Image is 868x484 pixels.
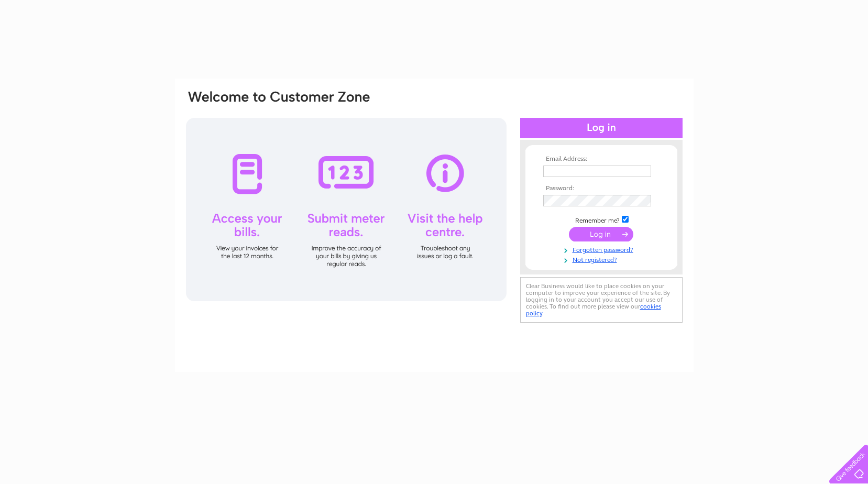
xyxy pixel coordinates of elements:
[541,185,662,192] th: Password:
[526,303,661,317] a: cookies policy
[541,214,662,225] td: Remember me?
[541,156,662,163] th: Email Address:
[520,277,683,323] div: Clear Business would like to place cookies on your computer to improve your experience of the sit...
[543,254,662,264] a: Not registered?
[569,227,633,241] input: Submit
[543,244,662,254] a: Forgotten password?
